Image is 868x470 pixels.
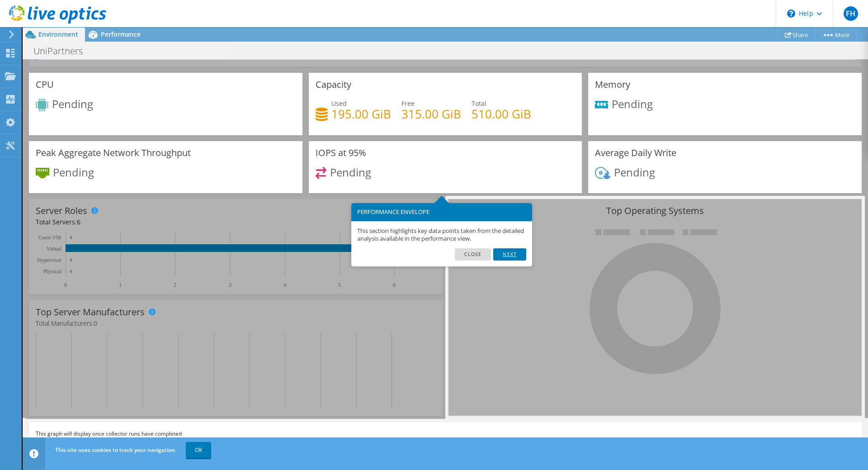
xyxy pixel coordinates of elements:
a: Close [455,248,491,260]
p: This section highlights key data points taken from the detailed analysis available in the perform... [357,227,526,242]
h3: PERFORMANCE ENVELOPE [357,209,526,215]
a: More [815,28,857,42]
span: This site uses cookies to track your navigation. [55,446,176,454]
a: Next [493,248,526,260]
a: OK [186,442,211,458]
span: Environment [38,30,78,38]
svg: \n [787,9,795,18]
h1: UniPartners [29,46,97,56]
a: Share [778,28,815,42]
span: Performance [101,30,141,38]
div: This graph will display once collector runs have completed [29,422,862,446]
span: FH [844,6,858,21]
